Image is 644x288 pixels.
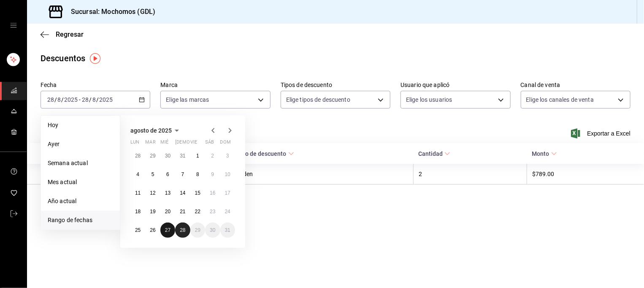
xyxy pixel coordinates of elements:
[81,96,89,103] input: --
[196,153,199,159] abbr: 1 de agosto de 2025
[145,148,160,163] button: 29 de julio de 2025
[196,171,199,177] abbr: 8 de agosto de 2025
[180,190,185,196] abbr: 14 de agosto de 2025
[210,190,215,196] abbr: 16 de agosto de 2025
[166,171,169,177] abbr: 6 de agosto de 2025
[190,167,205,182] button: 8 de agosto de 2025
[130,148,145,163] button: 28 de julio de 2025
[232,164,414,185] th: Orden
[286,95,350,104] span: Elige tipos de descuento
[10,22,17,29] button: open drawer
[225,190,230,196] abbr: 17 de agosto de 2025
[160,204,175,219] button: 20 de agosto de 2025
[79,96,81,103] span: -
[406,95,452,104] span: Elige los usuarios
[150,190,155,196] abbr: 12 de agosto de 2025
[48,178,113,187] span: Mes actual
[205,139,214,148] abbr: sábado
[573,128,630,139] button: Exportar a Excel
[160,185,175,201] button: 13 de agosto de 2025
[190,204,205,219] button: 22 de agosto de 2025
[205,223,220,238] button: 30 de agosto de 2025
[526,95,594,104] span: Elige los canales de venta
[145,167,160,182] button: 5 de agosto de 2025
[175,204,190,219] button: 21 de agosto de 2025
[150,209,155,215] abbr: 19 de agosto de 2025
[195,190,200,196] abbr: 15 de agosto de 2025
[135,209,141,215] abbr: 18 de agosto de 2025
[99,96,113,103] input: ----
[180,153,185,159] abbr: 31 de julio de 2025
[47,96,54,103] input: --
[150,227,155,233] abbr: 26 de agosto de 2025
[181,171,184,177] abbr: 7 de agosto de 2025
[220,223,235,238] button: 31 de agosto de 2025
[90,53,100,64] img: Tooltip marker
[165,209,170,215] abbr: 20 de agosto de 2025
[220,185,235,201] button: 17 de agosto de 2025
[64,96,78,103] input: ----
[150,153,155,159] abbr: 29 de julio de 2025
[130,223,145,238] button: 25 de agosto de 2025
[205,167,220,182] button: 9 de agosto de 2025
[145,139,155,148] abbr: martes
[418,150,450,157] span: Cantidad
[48,121,113,130] span: Hoy
[220,148,235,163] button: 3 de agosto de 2025
[48,197,113,206] span: Año actual
[225,209,230,215] abbr: 24 de agosto de 2025
[175,148,190,163] button: 31 de julio de 2025
[135,190,141,196] abbr: 11 de agosto de 2025
[211,153,214,159] abbr: 2 de agosto de 2025
[41,52,85,65] div: Descuentos
[210,227,215,233] abbr: 30 de agosto de 2025
[48,140,113,149] span: Ayer
[400,82,510,88] label: Usuario que aplicó
[532,150,557,157] span: Monto
[92,96,96,103] input: --
[195,227,200,233] abbr: 29 de agosto de 2025
[54,96,57,103] span: /
[521,82,630,88] label: Canal de venta
[130,139,139,148] abbr: lunes
[225,227,230,233] abbr: 31 de agosto de 2025
[180,227,185,233] abbr: 28 de agosto de 2025
[281,82,390,88] label: Tipos de descuento
[413,164,527,185] th: 2
[175,139,225,148] abbr: jueves
[48,216,113,225] span: Rango de fechas
[180,209,185,215] abbr: 21 de agosto de 2025
[57,96,61,103] input: --
[527,164,644,185] th: $789.00
[190,223,205,238] button: 29 de agosto de 2025
[210,209,215,215] abbr: 23 de agosto de 2025
[190,185,205,201] button: 15 de agosto de 2025
[41,82,150,88] label: Fecha
[220,204,235,219] button: 24 de agosto de 2025
[166,95,209,104] span: Elige las marcas
[165,190,170,196] abbr: 13 de agosto de 2025
[27,164,232,185] th: [PERSON_NAME]
[160,167,175,182] button: 6 de agosto de 2025
[136,171,139,177] abbr: 4 de agosto de 2025
[205,204,220,219] button: 23 de agosto de 2025
[145,204,160,219] button: 19 de agosto de 2025
[48,159,113,168] span: Semana actual
[130,125,182,136] button: agosto de 2025
[135,153,141,159] abbr: 28 de julio de 2025
[41,30,84,38] button: Regresar
[211,171,214,177] abbr: 9 de agosto de 2025
[190,148,205,163] button: 1 de agosto de 2025
[61,96,64,103] span: /
[145,223,160,238] button: 26 de agosto de 2025
[175,167,190,182] button: 7 de agosto de 2025
[226,153,229,159] abbr: 3 de agosto de 2025
[205,185,220,201] button: 16 de agosto de 2025
[220,139,231,148] abbr: domingo
[130,167,145,182] button: 4 de agosto de 2025
[152,171,154,177] abbr: 5 de agosto de 2025
[175,185,190,201] button: 14 de agosto de 2025
[135,227,141,233] abbr: 25 de agosto de 2025
[145,185,160,201] button: 12 de agosto de 2025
